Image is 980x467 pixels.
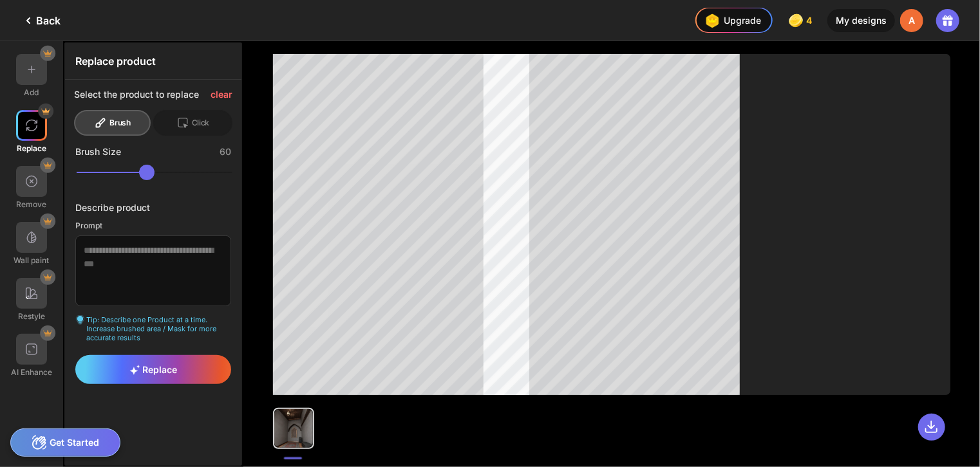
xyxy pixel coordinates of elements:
div: Describe product [75,202,231,213]
div: 60 [220,146,231,157]
div: Prompt [75,221,231,230]
div: Get Started [10,428,120,457]
div: AI Enhance [11,367,52,377]
div: Replace product [65,43,241,80]
img: textarea-hint-icon.svg [75,315,85,325]
div: Brush Size [75,146,121,157]
div: Click [153,110,232,136]
div: Add [24,87,39,97]
div: My designs [827,9,895,32]
div: Restyle [18,311,45,321]
div: A [900,9,923,32]
div: Tip: Describe one Product at a time. Increase brushed area / Mask for more accurate results [75,315,231,342]
div: Upgrade [702,10,761,31]
span: 4 [806,15,815,26]
div: Replace [17,143,46,153]
div: clear [211,89,232,100]
div: Brush [74,110,151,136]
span: Replace [129,364,178,375]
div: Select the product to replace [74,89,199,100]
img: upgrade-nav-btn-icon.gif [702,10,722,31]
div: Back [21,13,61,28]
div: Remove [17,199,47,209]
div: Wall paint [14,255,50,265]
